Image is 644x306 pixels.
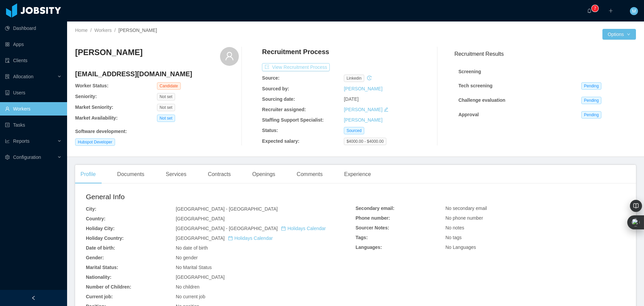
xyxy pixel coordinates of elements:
a: [PERSON_NAME] [344,86,382,91]
strong: Challenge evaluation [459,97,505,103]
b: Languages: [356,245,382,250]
i: icon: setting [5,155,10,160]
b: Tags: [356,235,368,240]
b: Sourcing date: [262,96,295,102]
span: linkedin [344,75,364,82]
div: Experience [339,165,376,184]
span: [GEOGRAPHIC_DATA] - [GEOGRAPHIC_DATA] [176,226,326,231]
span: No date of birth [176,245,208,251]
a: icon: exportView Recruitment Process [262,64,330,70]
span: Not set [157,104,175,111]
b: Phone number: [356,215,390,221]
span: Configuration [13,155,41,160]
b: Sourcer Notes: [356,225,389,230]
div: Openings [247,165,281,184]
a: icon: userWorkers [5,102,62,116]
span: No Languages [445,245,476,250]
b: Holiday Country: [86,235,124,241]
b: Nationality: [86,274,111,280]
h4: Recruitment Process [262,47,329,56]
span: No Marital Status [176,265,212,270]
div: Profile [75,165,101,184]
span: [PERSON_NAME] [118,28,157,33]
a: icon: calendarHolidays Calendar [281,226,326,231]
strong: Tech screening [459,83,493,88]
b: City: [86,206,96,212]
a: icon: pie-chartDashboard [5,21,62,35]
span: No children [176,284,200,290]
b: Gender: [86,255,104,260]
b: Number of Children: [86,284,131,290]
span: Allocation [13,74,34,79]
b: Recruiter assigned: [262,107,306,112]
a: icon: profileTasks [5,118,62,132]
div: Documents [112,165,150,184]
span: Pending [581,111,601,119]
span: Pending [581,82,601,90]
span: No current job [176,294,205,299]
div: Services [160,165,192,184]
a: icon: auditClients [5,54,62,67]
span: Sourced [344,127,364,134]
a: icon: appstoreApps [5,38,62,51]
h4: [EMAIL_ADDRESS][DOMAIN_NAME] [75,69,239,79]
b: Staffing Support Specialist: [262,117,324,123]
a: icon: robotUsers [5,86,62,99]
b: Country: [86,216,105,221]
b: Secondary email: [356,206,394,211]
a: [PERSON_NAME] [344,117,382,123]
span: No gender [176,255,198,260]
span: No secondary email [445,206,487,211]
b: Date of birth: [86,245,115,251]
b: Market Seniority: [75,104,113,110]
span: M [632,7,636,15]
sup: 7 [592,5,598,12]
i: icon: calendar [228,236,233,241]
div: No tags [445,234,625,241]
b: Seniority: [75,94,97,99]
b: Market Availability: [75,115,118,121]
b: Worker Status: [75,83,108,88]
i: icon: bell [587,8,592,13]
h3: Recruitment Results [454,50,636,58]
span: [GEOGRAPHIC_DATA] - [GEOGRAPHIC_DATA] [176,206,278,212]
p: 7 [594,5,596,12]
a: Workers [94,28,112,33]
span: $4000.00 - $4000.00 [344,138,386,145]
b: Holiday City: [86,226,115,231]
h2: General Info [86,191,356,202]
b: Marital Status: [86,265,118,270]
a: Home [75,28,88,33]
button: Optionsicon: down [602,29,636,40]
strong: Approval [459,112,479,117]
strong: Screening [459,69,481,74]
button: icon: exportView Recruitment Process [262,63,330,71]
span: / [90,28,92,33]
div: Contracts [203,165,236,184]
span: Candidate [157,82,181,90]
i: icon: calendar [281,226,286,231]
span: No phone number [445,215,483,221]
i: icon: plus [608,8,613,13]
span: Not set [157,93,175,100]
span: Hubspot Developer [75,138,115,146]
span: [GEOGRAPHIC_DATA] [176,216,225,221]
b: Sourced by: [262,86,289,91]
span: Pending [581,97,601,104]
b: Software development : [75,129,127,134]
b: Status: [262,128,278,133]
span: [GEOGRAPHIC_DATA] [176,274,225,280]
h3: [PERSON_NAME] [75,47,143,58]
a: [PERSON_NAME] [344,107,382,112]
span: No notes [445,225,464,230]
i: icon: history [367,76,372,80]
span: [DATE] [344,96,359,102]
i: icon: user [225,51,234,61]
b: Source: [262,75,279,81]
div: Comments [291,165,328,184]
i: icon: line-chart [5,139,10,143]
span: [GEOGRAPHIC_DATA] [176,235,273,241]
span: / [114,28,116,33]
i: icon: solution [5,74,10,79]
b: Expected salary: [262,138,299,144]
